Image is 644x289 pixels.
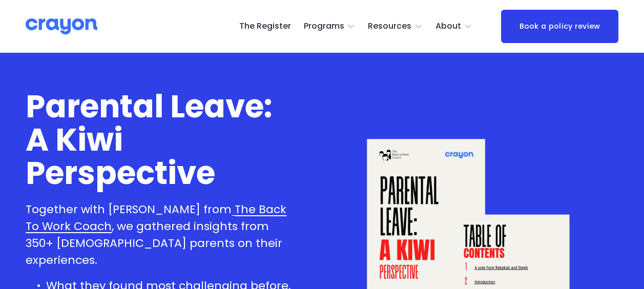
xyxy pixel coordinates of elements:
a: The Back To Work Coach [26,201,286,234]
a: folder dropdown [304,18,356,35]
a: folder dropdown [435,18,472,35]
span: About [435,19,461,34]
p: Together with [PERSON_NAME] from , we gathered insights from 350+ [DEMOGRAPHIC_DATA] parents on t... [26,201,294,269]
h1: Parental Leave: A Kiwi Perspective [26,90,294,190]
a: Book a policy review [501,10,618,44]
a: folder dropdown [368,18,423,35]
img: Crayon [26,17,97,35]
a: The Register [239,18,291,35]
span: Resources [368,19,411,34]
span: Programs [304,19,344,34]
